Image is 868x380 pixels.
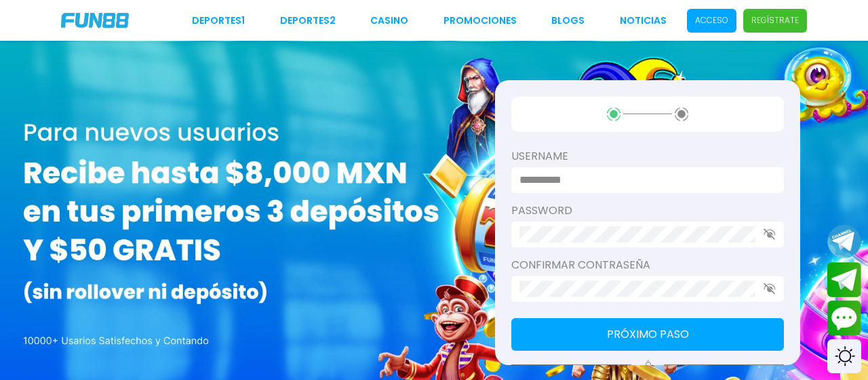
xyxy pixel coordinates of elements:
label: username [511,148,784,165]
button: Contact customer service [827,300,861,336]
p: Ó [511,359,784,371]
a: Deportes1 [192,14,245,28]
p: Regístrate [751,14,799,27]
a: CASINO [370,14,408,28]
label: Confirmar contraseña [511,257,784,273]
a: Promociones [443,14,517,28]
button: Próximo paso [511,318,784,351]
a: NOTICIAS [620,14,667,28]
button: Join telegram channel [827,224,861,259]
p: Acceso [695,14,728,27]
label: password [511,203,784,219]
a: BLOGS [551,14,585,28]
a: Deportes2 [280,14,336,28]
div: Switch theme [827,339,861,373]
img: Company Logo [61,13,129,28]
button: Join telegram [827,262,861,298]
